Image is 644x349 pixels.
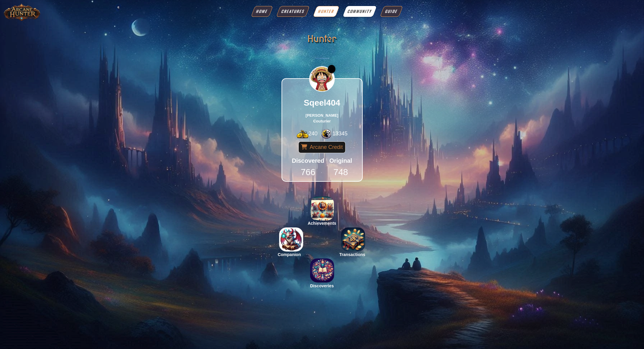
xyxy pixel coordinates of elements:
img: creature-coin-DwKtxDx1.webp [320,128,332,140]
h6: Discovered [292,156,324,166]
span: 240 [309,131,318,137]
span: Achievements [308,220,336,227]
span: Discoveries [310,283,334,289]
span: Guide [384,8,399,14]
img: arcane-credit-coin-BVW2GnIZ.webp [297,130,309,138]
span: 13345 [332,131,347,137]
button: Arcane Credit [298,141,345,153]
img: latest-discoveries-icon.webp [310,258,334,283]
a: Community [343,6,377,17]
h4: Sqeel404 [285,96,360,110]
span: Creatures [280,8,305,14]
span: Home [255,8,269,14]
a: Creatures [276,6,310,17]
img: Achievements Icon [310,196,334,221]
span: Hunter [317,8,335,14]
span: 748 [334,167,348,177]
img: 800e94295789d018aaba38e0c5278f43 [310,67,334,91]
span: 766 [301,167,315,177]
span: [PERSON_NAME] [285,113,360,119]
img: creature-companion-icon.webp [279,227,303,252]
span: Companion [278,252,301,258]
span: Transactions [339,252,365,258]
img: profile-transactions-icon.webp [341,227,365,252]
a: Home [251,6,273,17]
h6: Original [329,156,352,166]
span: Community [347,8,373,14]
a: Hunter [313,6,340,17]
a: Guide [380,6,403,17]
span: Couturier [285,118,360,124]
span: Arcane Credit [310,144,343,150]
img: Arcane Hunter Title [3,3,41,21]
